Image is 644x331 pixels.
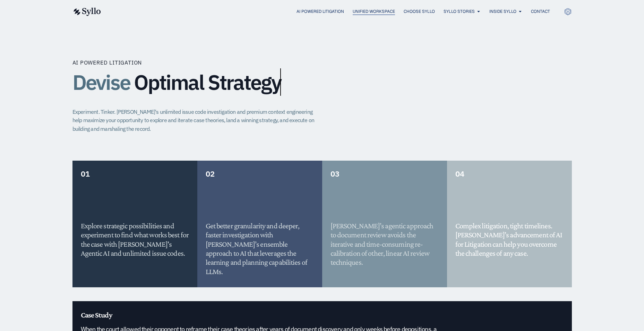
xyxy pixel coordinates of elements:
[81,311,112,319] span: Case Study
[353,8,395,15] a: Unified Workspace
[72,108,320,133] p: Experiment. Tinker. [PERSON_NAME]'s unlimited issue code investigation and premium context engine...
[444,8,475,15] a: Syllo Stories
[330,169,340,179] span: 03
[531,8,550,15] a: Contact
[455,169,464,179] span: 04
[404,8,435,15] a: Choose Syllo
[81,169,90,179] span: 01
[489,8,516,15] a: Inside Syllo
[134,71,281,94] span: Optimal Strategy
[455,221,564,258] h5: Complex litigation, tight timelines. [PERSON_NAME]’s advancement of AI for Litigation can help yo...
[297,8,344,15] a: AI Powered Litigation
[115,8,550,15] div: Menu Toggle
[81,221,189,258] h5: Explore strategic possibilities and experiment to find what works best for the case with [PERSON_...
[72,8,101,16] img: syllo
[206,169,215,179] span: 02
[330,221,439,267] h5: [PERSON_NAME]’s agentic approach to document review avoids the iterative and time-consuming re-ca...
[115,8,550,15] nav: Menu
[72,58,142,67] p: AI Powered Litigation
[72,68,130,96] span: Devise
[206,221,314,276] h5: Get better granularity and deeper, faster investigation with [PERSON_NAME]’s ensemble approach to...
